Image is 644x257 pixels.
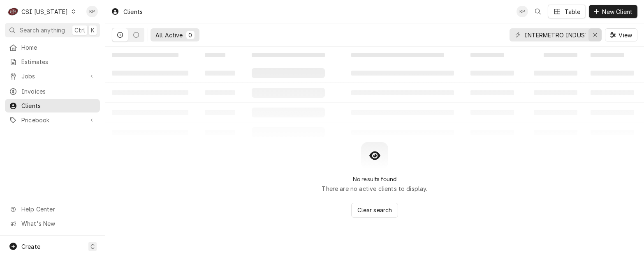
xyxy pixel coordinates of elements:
[600,7,634,16] span: New Client
[5,55,100,69] a: Estimates
[470,53,504,57] span: ‌
[74,26,85,34] span: Ctrl
[351,203,398,218] button: Clear search
[21,72,83,80] span: Jobs
[91,26,95,34] span: K
[7,6,19,17] div: CSI Kentucky's Avatar
[544,53,577,57] span: ‌
[21,243,40,250] span: Create
[21,101,96,110] span: Clients
[565,7,581,16] div: Table
[5,23,100,37] button: Search anythingCtrlK
[205,53,225,57] span: ‌
[86,6,98,17] div: Kym Parson's Avatar
[353,176,397,183] h2: No results found
[20,26,65,34] span: Search anything
[21,57,96,66] span: Estimates
[105,47,644,142] table: All Active Clients List Loading
[5,202,100,216] a: Go to Help Center
[589,5,637,18] button: New Client
[605,28,637,41] button: View
[524,28,586,41] input: Keyword search
[5,69,100,83] a: Go to Jobs
[322,184,427,193] p: There are no active clients to display.
[86,6,98,17] div: KP
[155,31,183,39] div: All Active
[5,99,100,112] a: Clients
[5,41,100,54] a: Home
[5,85,100,98] a: Invoices
[5,113,100,127] a: Go to Pricebook
[21,205,95,213] span: Help Center
[531,5,544,18] button: Open search
[21,219,95,228] span: What's New
[591,53,624,57] span: ‌
[588,28,602,41] button: Erase input
[21,116,83,124] span: Pricebook
[21,87,96,96] span: Invoices
[21,43,96,52] span: Home
[517,6,528,17] div: KP
[90,242,95,251] span: C
[112,53,178,57] span: ‌
[21,7,68,16] div: CSI [US_STATE]
[7,6,19,17] div: C
[517,6,528,17] div: Kym Parson's Avatar
[356,206,394,214] span: Clear search
[617,31,634,39] span: View
[351,53,444,57] span: ‌
[188,31,193,39] div: 0
[252,53,325,57] span: ‌
[5,217,100,230] a: Go to What's New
